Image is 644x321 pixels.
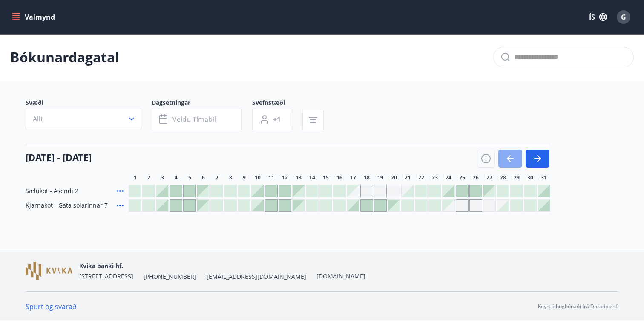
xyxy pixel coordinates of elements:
[144,272,196,281] span: [PHONE_NUMBER]
[10,48,119,67] p: Bókunardagatal
[527,174,533,181] span: 30
[388,185,400,197] div: Gráir dagar eru ekki bókanlegir
[486,174,492,181] span: 27
[621,12,626,22] span: G
[469,199,482,212] div: Gráir dagar eru ekki bókanlegir
[316,272,365,280] a: [DOMAIN_NAME]
[147,174,150,181] span: 2
[172,115,216,124] span: Veldu tímabil
[26,201,108,210] span: Kjarnakot - Gata sólarinnar 7
[459,174,465,181] span: 25
[152,98,252,109] span: Dagsetningar
[584,9,612,25] button: ÍS
[323,174,329,181] span: 15
[175,174,178,181] span: 4
[347,185,359,197] div: Gráir dagar eru ekki bókanlegir
[374,185,387,197] div: Gráir dagar eru ekki bókanlegir
[350,174,356,181] span: 17
[538,303,618,310] p: Keyrt á hugbúnaði frá Dorado ehf.
[483,199,496,212] div: Gráir dagar eru ekki bókanlegir
[432,174,438,181] span: 23
[229,174,232,181] span: 8
[26,302,77,311] a: Spurt og svarað
[446,174,451,181] span: 24
[252,109,292,130] button: +1
[296,174,302,181] span: 13
[273,115,281,124] span: +1
[360,185,373,197] div: Gráir dagar eru ekki bókanlegir
[268,174,274,181] span: 11
[26,109,141,129] button: Allt
[152,109,242,130] button: Veldu tímabil
[377,174,383,181] span: 19
[252,98,302,109] span: Svefnstæði
[473,174,479,181] span: 26
[514,174,520,181] span: 29
[161,174,164,181] span: 3
[188,174,191,181] span: 5
[243,174,246,181] span: 9
[442,199,455,212] div: Gráir dagar eru ekki bókanlegir
[79,262,123,270] span: Kvika banki hf.
[26,98,152,109] span: Svæði
[10,9,58,25] button: menu
[364,174,370,181] span: 18
[541,174,547,181] span: 31
[79,272,133,280] span: [STREET_ADDRESS]
[207,272,306,281] span: [EMAIL_ADDRESS][DOMAIN_NAME]
[456,199,469,212] div: Gráir dagar eru ekki bókanlegir
[418,174,424,181] span: 22
[216,174,218,181] span: 7
[33,114,43,124] span: Allt
[336,174,342,181] span: 16
[26,151,92,164] h4: [DATE] - [DATE]
[405,174,411,181] span: 21
[309,174,315,181] span: 14
[134,174,137,181] span: 1
[500,174,506,181] span: 28
[282,174,288,181] span: 12
[255,174,261,181] span: 10
[26,262,72,280] img: GzFmWhuCkUxVWrb40sWeioDp5tjnKZ3EtzLhRfaL.png
[26,187,78,195] span: Sælukot - Ásendi 2
[391,174,397,181] span: 20
[202,174,205,181] span: 6
[613,7,634,27] button: G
